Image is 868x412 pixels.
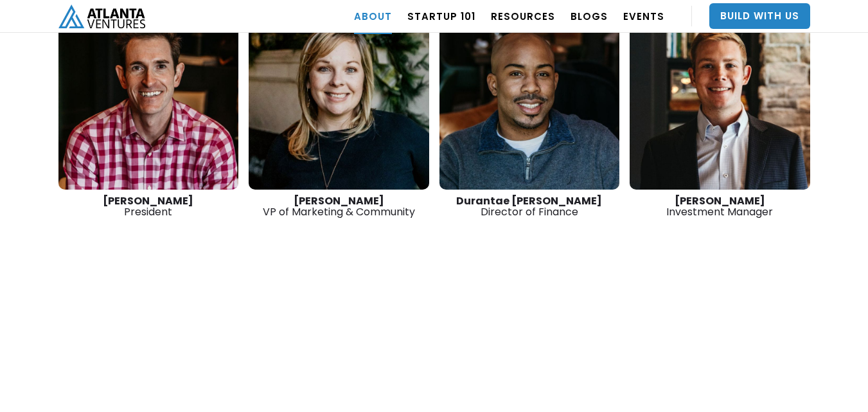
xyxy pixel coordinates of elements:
strong: Durantae [PERSON_NAME] [456,193,602,208]
strong: [PERSON_NAME] [675,193,765,208]
strong: [PERSON_NAME] [294,193,384,208]
strong: [PERSON_NAME] [103,193,193,208]
a: Build With Us [709,3,810,29]
div: Director of Finance [439,195,620,217]
div: Investment Manager [630,195,810,217]
div: President [58,195,239,217]
div: VP of Marketing & Community [249,195,429,217]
